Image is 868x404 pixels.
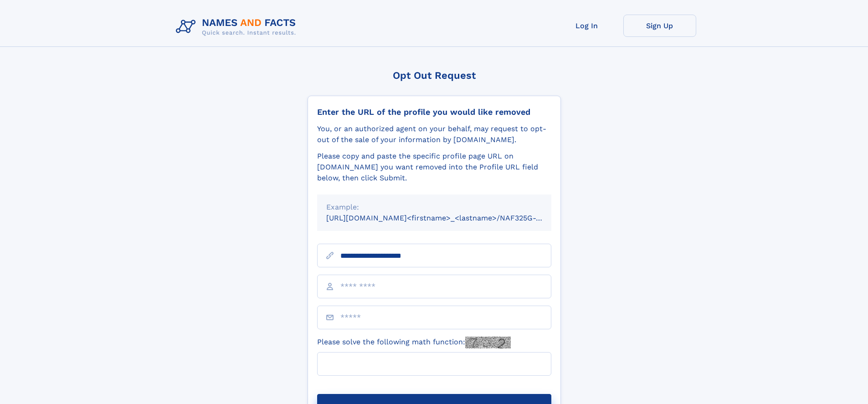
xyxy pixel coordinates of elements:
small: [URL][DOMAIN_NAME]<firstname>_<lastname>/NAF325G-xxxxxxxx [326,214,569,222]
div: Enter the URL of the profile you would like removed [317,107,551,117]
div: Example: [326,202,542,213]
div: You, or an authorized agent on your behalf, may request to opt-out of the sale of your informatio... [317,123,551,145]
div: Opt Out Request [308,70,561,81]
a: Log In [550,15,623,37]
img: Logo Names and Facts [172,15,303,39]
div: Please copy and paste the specific profile page URL on [DOMAIN_NAME] you want removed into the Pr... [317,151,551,184]
a: Sign Up [623,15,696,37]
label: Please solve the following math function: [317,337,511,348]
